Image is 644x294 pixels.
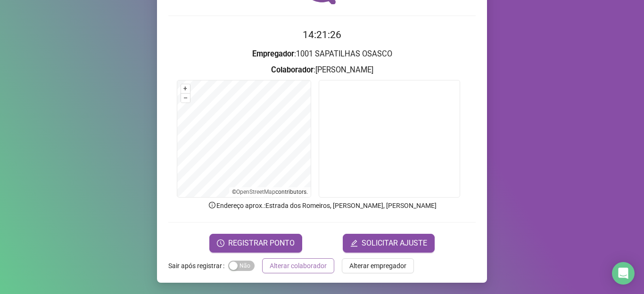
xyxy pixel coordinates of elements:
label: Sair após registrar [168,258,228,273]
span: Alterar colaborador [270,261,327,271]
button: Alterar colaborador [262,258,334,273]
button: REGISTRAR PONTO [209,234,302,253]
h3: : 1001 SAPATILHAS OSASCO [168,48,476,60]
span: info-circle [208,201,216,209]
span: REGISTRAR PONTO [228,238,295,249]
span: Alterar empregador [349,261,406,271]
button: Alterar empregador [342,258,414,273]
a: OpenStreetMap [236,189,275,195]
button: + [181,84,190,93]
span: clock-circle [217,239,224,247]
button: editSOLICITAR AJUSTE [343,234,435,253]
strong: Empregador [252,49,294,58]
time: 14:21:26 [303,29,341,40]
p: Endereço aprox. : Estrada dos Romeiros, [PERSON_NAME], [PERSON_NAME] [168,200,476,211]
strong: Colaborador [271,65,314,74]
span: SOLICITAR AJUSTE [362,238,427,249]
button: – [181,94,190,103]
h3: : [PERSON_NAME] [168,64,476,76]
div: Open Intercom Messenger [612,262,635,285]
li: © contributors. [232,189,308,195]
span: edit [350,239,358,247]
